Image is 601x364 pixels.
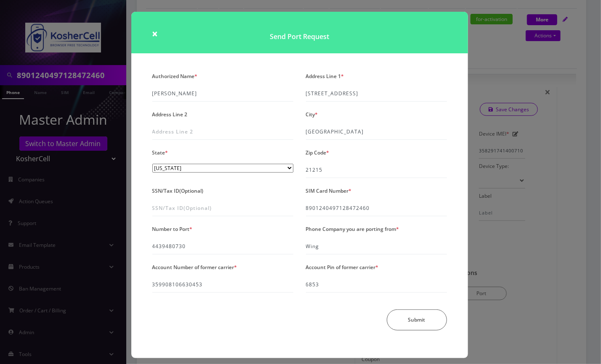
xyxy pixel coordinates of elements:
[152,223,193,235] label: Number to Port
[152,147,168,159] label: State
[306,108,318,120] label: City
[152,29,158,39] button: Close
[306,185,352,197] label: SIM Card Number
[306,200,447,216] input: SIM Card Number
[306,223,399,235] label: Phone Company you are porting from
[387,309,447,330] button: Submit
[152,70,198,82] label: Authorized Name
[306,86,447,102] input: Address Line 1
[152,86,293,102] input: Please Enter Authorized Name
[306,162,447,178] input: Zip
[152,261,237,273] label: Account Number of former carrier
[131,12,468,53] h1: Send Port Request
[152,124,293,140] input: Address Line 2
[306,261,379,273] label: Account Pin of former carrier
[306,124,447,140] input: Please Enter City
[152,238,293,254] input: Number to Port
[152,26,158,40] span: ×
[306,147,330,159] label: Zip Code
[306,70,344,82] label: Address Line 1
[152,185,204,197] label: SSN/Tax ID(Optional)
[152,108,188,120] label: Address Line 2
[152,200,293,216] input: SSN/Tax ID(Optional)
